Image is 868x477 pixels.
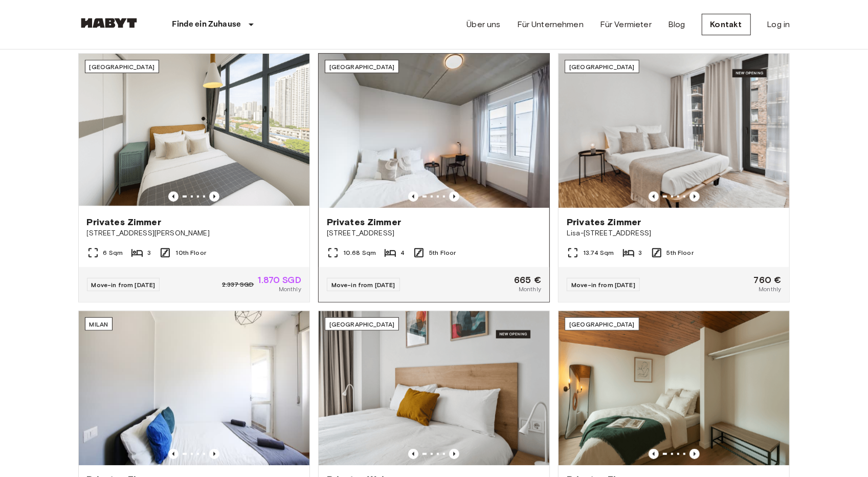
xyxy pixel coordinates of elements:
span: [GEOGRAPHIC_DATA] [329,63,395,71]
button: Previous image [449,449,459,459]
span: 2.337 SGD [222,280,254,289]
span: 10th Floor [175,248,206,257]
span: 10.68 Sqm [343,248,376,257]
span: 3 [639,248,642,257]
p: Finde ein Zuhause [172,18,241,31]
a: Marketing picture of unit DE-01-489-505-002Previous imagePrevious image[GEOGRAPHIC_DATA]Privates ... [558,53,790,302]
span: 665 € [514,275,541,285]
span: Move-in from [DATE] [92,281,155,289]
span: Privates Zimmer [327,216,401,228]
span: Move-in from [DATE] [571,281,635,289]
span: Monthly [759,285,781,294]
span: [GEOGRAPHIC_DATA] [90,63,155,71]
span: Monthly [519,285,541,294]
span: Lisa-[STREET_ADDRESS] [567,228,781,238]
span: [STREET_ADDRESS] [327,228,541,238]
button: Previous image [209,449,219,459]
span: 760 € [754,275,782,285]
span: 4 [400,248,405,257]
button: Previous image [689,191,700,202]
button: Previous image [168,191,179,202]
span: [GEOGRAPHIC_DATA] [569,63,635,71]
span: 5th Floor [429,248,456,257]
button: Previous image [649,191,659,202]
span: Move-in from [DATE] [331,281,395,289]
span: [STREET_ADDRESS][PERSON_NAME] [87,228,301,238]
span: 1.870 SGD [258,275,301,285]
button: Previous image [168,449,179,459]
a: Marketing picture of unit SG-01-116-001-02Previous imagePrevious image[GEOGRAPHIC_DATA]Privates Z... [78,53,310,302]
a: Für Unternehmen [517,18,584,31]
span: Privates Zimmer [87,216,161,228]
button: Previous image [649,449,659,459]
button: Previous image [408,449,418,459]
a: Marketing picture of unit DE-04-037-026-03QPrevious imagePrevious image[GEOGRAPHIC_DATA]Privates ... [318,53,550,302]
a: Blog [668,18,685,31]
span: Monthly [279,285,301,294]
span: Milan [90,320,108,328]
span: [GEOGRAPHIC_DATA] [569,320,635,328]
img: Marketing picture of unit ES-15-102-734-001 [319,311,549,465]
span: 6 Sqm [103,248,123,257]
button: Previous image [209,191,219,202]
span: 5th Floor [667,248,694,257]
span: [GEOGRAPHIC_DATA] [329,320,395,328]
button: Previous image [408,191,418,202]
img: Marketing picture of unit FR-18-011-001-012 [559,311,789,465]
span: 13.74 Sqm [583,248,614,257]
a: Über uns [467,18,501,31]
img: Marketing picture of unit DE-01-489-505-002 [559,54,789,208]
img: Marketing picture of unit IT-14-111-001-006 [79,311,309,465]
img: Habyt [78,18,140,28]
span: Privates Zimmer [567,216,641,228]
a: Für Vermieter [600,18,652,31]
img: Marketing picture of unit SG-01-116-001-02 [79,54,309,208]
span: 3 [147,248,151,257]
a: Kontakt [702,14,751,35]
button: Previous image [689,449,700,459]
img: Marketing picture of unit DE-04-037-026-03Q [319,54,549,208]
button: Previous image [449,191,459,202]
a: Log in [767,18,790,31]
